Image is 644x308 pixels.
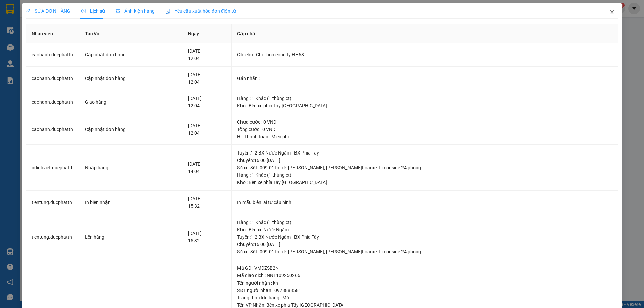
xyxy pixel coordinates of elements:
span: Ảnh kiện hàng [116,8,155,14]
div: Nhập hàng [85,164,177,171]
span: edit [26,9,31,13]
div: Hàng : 1 Khác (1 thùng ct) [237,95,612,102]
td: caohanh.ducphatth [26,43,79,67]
div: Ghi chú : Chị Thoa công ty HH68 [237,51,612,58]
div: Kho : Bến xe Nước Ngầm [237,226,612,233]
th: Ngày [182,24,232,43]
div: [DATE] 12:04 [188,71,226,86]
div: [DATE] 15:32 [188,230,226,244]
div: Mã giao dịch : NN1109250266 [237,272,612,279]
span: close [609,10,615,15]
div: Tổng cước : 0 VND [237,126,612,133]
div: [DATE] 14:04 [188,160,226,175]
div: Hàng : 1 Khác (1 thùng ct) [237,171,612,179]
div: Lên hàng [85,233,177,241]
div: Cập nhật đơn hàng [85,75,177,82]
span: picture [116,9,120,13]
span: Lịch sử [81,8,105,14]
div: Cập nhật đơn hàng [85,51,177,58]
div: [DATE] 12:04 [188,122,226,137]
button: Close [603,3,622,22]
div: Hàng : 1 Khác (1 thùng ct) [237,219,612,226]
img: icon [165,9,171,14]
div: [DATE] 12:04 [188,47,226,62]
th: Nhân viên [26,24,79,43]
span: Yêu cầu xuất hóa đơn điện tử [165,8,236,14]
td: tientung.ducphatth [26,191,79,214]
div: [DATE] 15:32 [188,195,226,210]
div: Cập nhật đơn hàng [85,126,177,133]
td: caohanh.ducphatth [26,90,79,114]
div: Chưa cước : 0 VND [237,118,612,126]
div: Tuyến : 1.2 BX Nước Ngầm - BX Phía Tây Chuyến: 16:00 [DATE] Số xe: 36F-009.01 Tài xế: [PERSON_NAM... [237,149,612,171]
span: clock-circle [81,9,86,13]
div: Kho : Bến xe phía Tây [GEOGRAPHIC_DATA] [237,102,612,109]
div: Tên người nhận : kh [237,279,612,287]
div: Tuyến : 1.2 BX Nước Ngầm - BX Phía Tây Chuyến: 16:00 [DATE] Số xe: 36F-009.01 Tài xế: [PERSON_NAM... [237,233,612,255]
td: caohanh.ducphatth [26,114,79,145]
div: Mã GD : VMDZSB2N [237,264,612,272]
td: caohanh.ducphatth [26,67,79,90]
div: Kho : Bến xe phía Tây [GEOGRAPHIC_DATA] [237,179,612,186]
span: SỬA ĐƠN HÀNG [26,8,70,14]
div: [DATE] 12:04 [188,95,226,109]
div: Giao hàng [85,98,177,106]
div: Trạng thái đơn hàng : Mới [237,294,612,301]
th: Cập nhật [232,24,618,43]
div: SĐT người nhận : 0978888581 [237,287,612,294]
th: Tác Vụ [79,24,182,43]
div: Gán nhãn : [237,75,612,82]
div: In biên nhận [85,199,177,206]
td: ndinhviet.ducphatth [26,145,79,191]
div: HT Thanh toán : Miễn phí [237,133,612,140]
td: tientung.ducphatth [26,214,79,260]
div: In mẫu biên lai tự cấu hình [237,199,612,206]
